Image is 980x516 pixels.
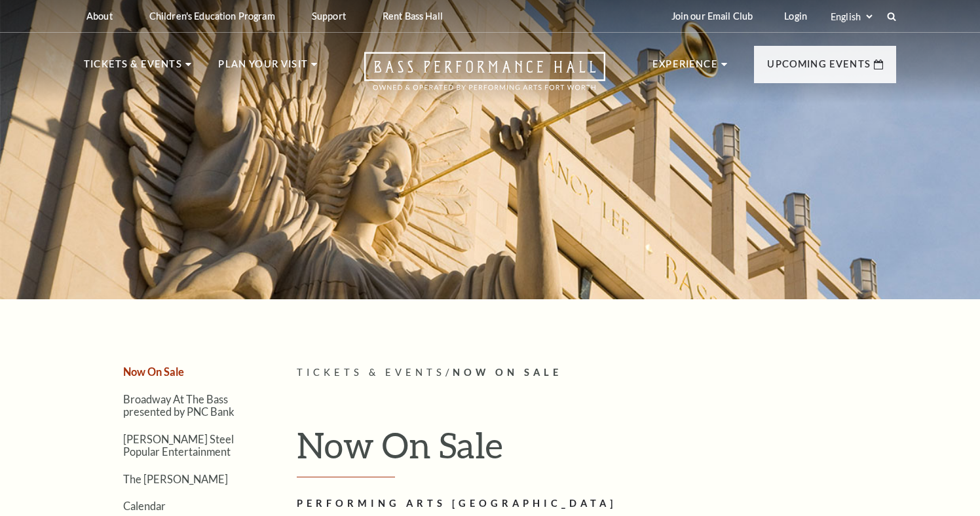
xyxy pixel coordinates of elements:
[652,56,718,80] p: Experience
[828,10,875,23] select: Select:
[218,56,308,80] p: Plan Your Visit
[123,500,166,512] a: Calendar
[123,393,235,418] a: Broadway At The Bass presented by PNC Bank
[383,10,443,22] p: Rent Bass Hall
[453,367,562,378] span: Now On Sale
[297,365,896,381] p: /
[86,10,113,22] p: About
[123,433,234,458] a: [PERSON_NAME] Steel Popular Entertainment
[767,56,871,80] p: Upcoming Events
[297,424,896,477] h1: Now On Sale
[84,56,182,80] p: Tickets & Events
[297,367,445,378] span: Tickets & Events
[149,10,275,22] p: Children's Education Program
[297,496,723,512] h2: Performing Arts [GEOGRAPHIC_DATA]
[123,365,184,378] a: Now On Sale
[312,10,346,22] p: Support
[123,473,228,485] a: The [PERSON_NAME]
